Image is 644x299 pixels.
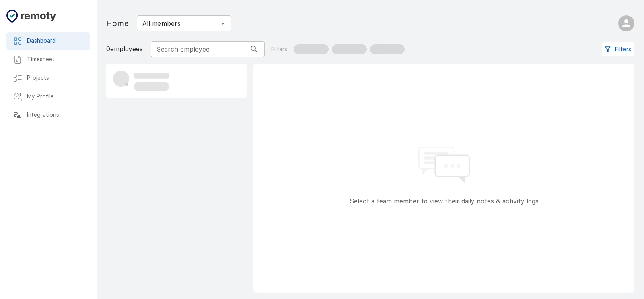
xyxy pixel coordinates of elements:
button: Filters [602,42,634,57]
p: Filters [271,45,287,54]
h6: Projects [27,74,84,83]
h6: My Profile [27,92,84,101]
h6: Dashboard [27,37,84,46]
div: Integrations [6,106,90,125]
p: Select a team member to view their daily notes & activity logs [350,197,539,206]
div: Timesheet [6,50,90,69]
p: 0 employees [106,44,143,54]
div: Dashboard [6,32,90,50]
div: Projects [6,69,90,87]
button: Open [217,18,228,29]
div: My Profile [6,87,90,106]
h1: Home [106,17,129,30]
h6: Timesheet [27,55,84,64]
h6: Integrations [27,111,84,120]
